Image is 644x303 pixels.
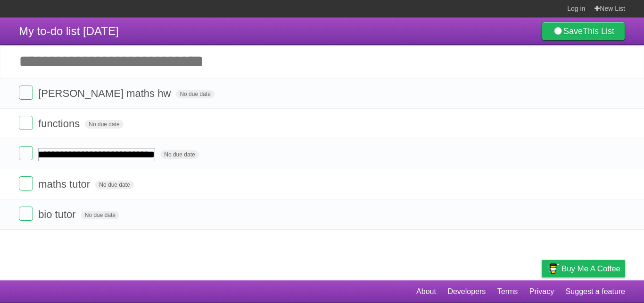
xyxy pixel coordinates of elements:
label: Done [19,116,33,130]
label: Done [19,207,33,221]
span: functions [38,118,82,130]
span: No due date [85,120,123,129]
span: [PERSON_NAME] maths hw [38,87,173,99]
a: SaveThis List [542,22,625,41]
a: Terms [497,283,518,301]
span: No due date [95,181,133,189]
span: No due date [176,90,214,98]
span: Buy me a coffee [561,260,620,277]
span: My to-do list [DATE] [19,25,119,37]
span: No due date [160,150,198,159]
label: Done [19,146,33,160]
a: About [416,283,436,301]
label: Done [19,176,33,190]
a: Developers [447,283,486,301]
a: Suggest a feature [566,283,625,301]
a: Privacy [529,283,554,301]
span: maths tutor [38,178,92,190]
label: Done [19,86,33,100]
span: bio tutor [38,208,78,220]
b: This List [583,26,614,36]
img: Buy me a coffee [546,260,559,277]
span: No due date [81,211,119,219]
a: Buy me a coffee [542,260,625,277]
